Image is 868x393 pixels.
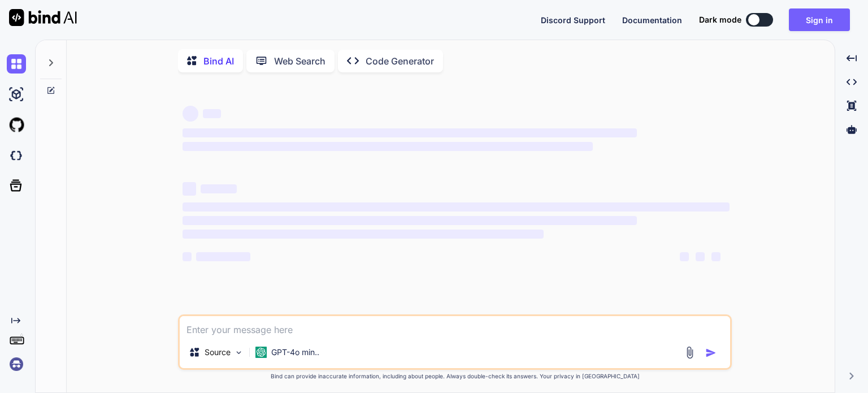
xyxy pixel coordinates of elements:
span: ‌ [203,109,221,118]
span: ‌ [183,252,192,261]
span: ‌ [183,142,593,151]
span: Documentation [622,15,682,25]
button: Sign in [789,8,850,31]
img: darkCloudIdeIcon [7,146,26,165]
span: ‌ [183,106,198,122]
img: chat [7,54,26,74]
img: Bind AI [9,9,77,26]
span: Dark mode [699,14,741,25]
button: Documentation [622,14,682,26]
button: Discord Support [541,14,605,26]
span: ‌ [680,252,689,261]
p: Bind AI [203,54,234,68]
span: ‌ [183,202,730,211]
img: GPT-4o mini [255,347,267,358]
span: ‌ [201,184,237,193]
img: ai-studio [7,85,26,104]
p: Bind can provide inaccurate information, including about people. Always double-check its answers.... [178,372,732,381]
img: icon [705,347,717,359]
span: ‌ [183,182,196,196]
img: signin [7,355,26,374]
p: Code Generator [366,54,434,68]
span: ‌ [183,128,636,137]
span: ‌ [711,252,721,261]
img: Pick Models [234,348,244,357]
span: ‌ [696,252,705,261]
span: ‌ [196,252,250,261]
span: Discord Support [541,15,605,25]
p: GPT-4o min.. [271,347,319,358]
p: Source [205,347,231,358]
span: ‌ [183,230,544,239]
p: Web Search [274,54,325,68]
img: attachment [683,346,696,359]
span: ‌ [183,216,636,225]
img: githubLight [7,115,26,135]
